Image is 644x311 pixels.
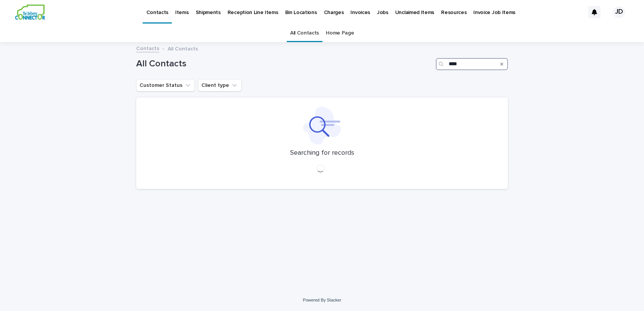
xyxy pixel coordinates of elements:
[290,24,319,42] a: All Contacts
[303,298,341,302] a: Powered By Stacker
[136,44,159,52] a: Contacts
[198,79,242,91] button: Client type
[613,6,625,18] div: JD
[136,58,433,69] h1: All Contacts
[290,149,354,157] p: Searching for records
[326,24,354,42] a: Home Page
[168,44,198,52] p: All Contacts
[436,58,508,70] input: Search
[15,5,45,20] img: aCWQmA6OSGG0Kwt8cj3c
[136,79,195,91] button: Customer Status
